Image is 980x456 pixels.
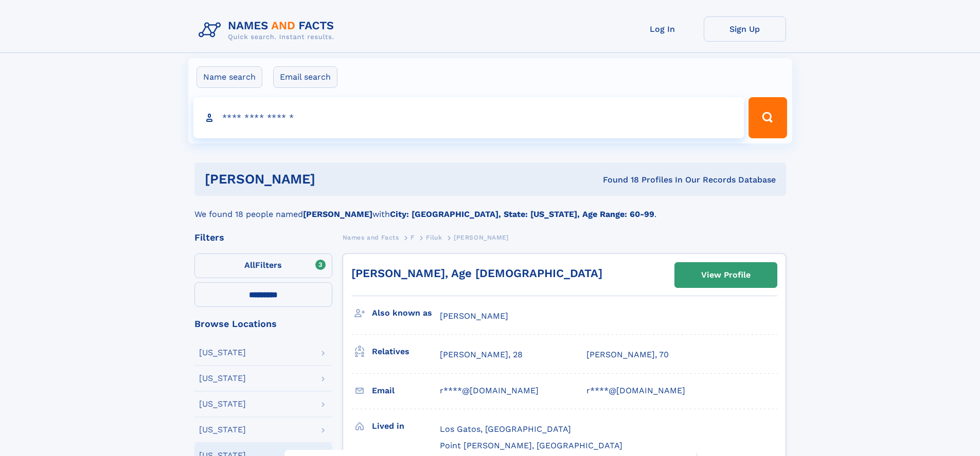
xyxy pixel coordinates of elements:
[675,263,777,287] a: View Profile
[351,267,602,280] a: [PERSON_NAME], Age [DEMOGRAPHIC_DATA]
[194,196,786,221] div: We found 18 people named with .
[372,382,440,399] h3: Email
[372,304,440,322] h3: Also known as
[440,424,571,434] span: Los Gatos, [GEOGRAPHIC_DATA]
[701,263,751,287] div: View Profile
[197,66,262,88] label: Name search
[372,417,440,435] h3: Lived in
[343,231,399,244] a: Names and Facts
[199,349,246,357] div: [US_STATE]
[273,66,337,88] label: Email search
[199,426,246,434] div: [US_STATE]
[390,209,654,219] b: City: [GEOGRAPHIC_DATA], State: [US_STATE], Age Range: 60-99
[459,174,776,186] div: Found 18 Profiles In Our Records Database
[440,311,508,321] span: [PERSON_NAME]
[411,231,415,244] a: F
[194,16,343,44] img: Logo Names and Facts
[440,349,523,360] a: [PERSON_NAME], 28
[621,16,704,42] a: Log In
[303,209,372,219] b: [PERSON_NAME]
[411,234,415,241] span: F
[372,343,440,360] h3: Relatives
[440,441,622,450] span: Point [PERSON_NAME], [GEOGRAPHIC_DATA]
[194,253,332,278] label: Filters
[426,234,442,241] span: Filuk
[704,16,786,42] a: Sign Up
[199,374,246,382] div: [US_STATE]
[194,233,332,242] div: Filters
[749,97,787,138] button: Search Button
[426,231,442,244] a: Filuk
[194,319,332,329] div: Browse Locations
[199,400,246,408] div: [US_STATE]
[244,260,255,270] span: All
[193,97,744,138] input: search input
[205,173,459,186] h1: [PERSON_NAME]
[586,349,669,360] a: [PERSON_NAME], 70
[454,234,509,241] span: [PERSON_NAME]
